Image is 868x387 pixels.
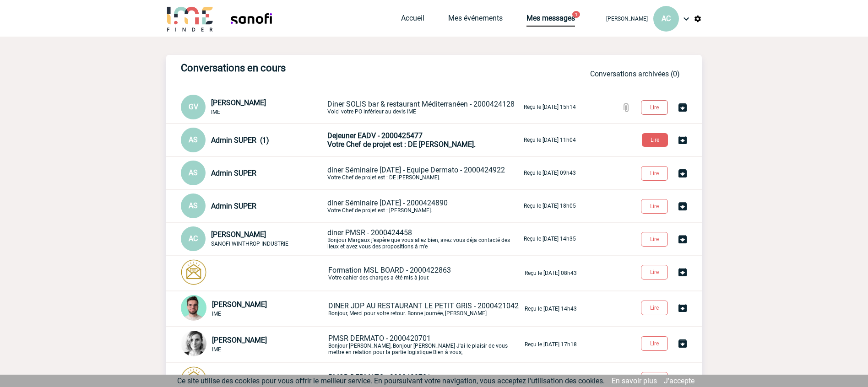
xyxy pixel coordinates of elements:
[189,102,198,111] span: GV
[635,135,677,144] a: Lire
[641,100,668,115] button: Lire
[448,14,503,27] a: Mes événements
[327,199,522,214] p: Votre Chef de projet est : [PERSON_NAME].
[524,203,576,209] p: Reçu le [DATE] 18h05
[181,201,576,210] a: AS Admin SUPER diner Séminaire [DATE] - 2000424890Votre Chef de projet est : [PERSON_NAME]. Reçu ...
[634,201,677,210] a: Lire
[641,265,668,279] button: Lire
[525,306,577,312] p: Reçu le [DATE] 14h43
[181,234,576,242] a: AC [PERSON_NAME] SANOFI WINTHROP INDUSTRIE diner PMSR - 2000424458Bonjour Margaux j'espère que vo...
[328,266,451,274] span: Formation MSL BOARD - 2000422863
[641,199,668,214] button: Lire
[181,128,325,152] div: Conversation privée : Client - Agence
[641,166,668,181] button: Lire
[328,334,523,355] p: Bonjour [PERSON_NAME], Bonjour [PERSON_NAME] J'ai le plaisir de vous mettre en relation pour la p...
[211,169,256,177] span: Admin SUPER
[327,100,515,108] span: Diner SOLIS bar & restaurant Méditerranéen - 2000424128
[677,102,688,113] img: Archiver la conversation
[327,140,476,149] span: Votre Chef de projet est : DE [PERSON_NAME].
[189,135,198,144] span: AS
[211,136,269,145] span: Admin SUPER (1)
[177,376,605,385] span: Ce site utilise des cookies pour vous offrir le meilleur service. En poursuivant votre navigation...
[181,102,576,111] a: GV [PERSON_NAME] IME Diner SOLIS bar & restaurant Méditerranéen - 2000424128Voici votre PO inféri...
[212,311,221,317] span: IME
[181,259,206,285] img: photonotifcontact.png
[181,304,577,312] a: [PERSON_NAME] IME DINER JDP AU RESTAURANT LE PETIT GRIS - 2000421042Bonjour, Merci pour votre ret...
[211,109,220,115] span: IME
[677,201,688,212] img: Archiver la conversation
[181,161,325,185] div: Conversation privée : Client - Agence
[212,346,221,353] span: IME
[572,11,580,18] button: 1
[634,168,677,177] a: Lire
[525,341,577,348] p: Reçu le [DATE] 17h18
[212,300,267,309] span: [PERSON_NAME]
[327,131,423,140] span: Dejeuner EADV - 2000425477
[181,295,326,322] div: Conversation privée : Client - Agence
[181,135,576,144] a: AS Admin SUPER (1) Dejeuner EADV - 2000425477Votre Chef de projet est : DE [PERSON_NAME]. Reçu le...
[211,241,288,247] span: SANOFI WINTHROP INDUSTRIE
[525,270,577,276] p: Reçu le [DATE] 08h43
[677,267,688,278] img: Archiver la conversation
[189,201,198,210] span: AS
[664,376,694,385] a: J'accepte
[524,236,576,242] p: Reçu le [DATE] 14h35
[677,134,688,145] img: Archiver la conversation
[181,62,456,74] h3: Conversations en cours
[328,301,523,317] p: Bonjour, Merci pour votre retour. Bonne journée, [PERSON_NAME]
[327,100,522,115] p: Voici votre PO inférieur au devis IME
[211,202,256,210] span: Admin SUPER
[189,234,198,243] span: AC
[641,372,668,387] button: Lire
[181,331,326,358] div: Conversation commune : Client - Fournisseur - Agence
[612,376,657,385] a: En savoir plus
[189,168,198,177] span: AS
[181,339,577,348] a: [PERSON_NAME] IME PMSR DERMATO - 2000420701Bonjour [PERSON_NAME], Bonjour [PERSON_NAME] J'ai le p...
[524,170,576,176] p: Reçu le [DATE] 09h43
[606,16,648,22] span: [PERSON_NAME]
[327,228,522,250] p: Bonjour Margaux j'espère que vous allez bien, avez vous déja contacté des lieux et avez vous des ...
[526,14,575,27] a: Mes messages
[634,374,677,383] a: Lire
[212,336,267,344] span: [PERSON_NAME]
[641,336,668,351] button: Lire
[327,166,505,174] span: diner Séminaire [DATE] - Equipe Dermato - 2000424922
[328,373,431,382] span: PMSR DERMATO - 2000420701
[181,268,577,277] a: Formation MSL BOARD - 2000422863Votre cahier des charges a été mis à jour. Reçu le [DATE] 08h43
[590,70,680,78] a: Conversations archivées (0)
[211,230,266,239] span: [PERSON_NAME]
[677,168,688,179] img: Archiver la conversation
[181,95,325,119] div: Conversation privée : Client - Agence
[634,102,677,111] a: Lire
[641,232,668,247] button: Lire
[642,133,668,147] button: Lire
[634,267,677,276] a: Lire
[634,234,677,243] a: Lire
[181,193,325,218] div: Conversation privée : Client - Agence
[634,303,677,312] a: Lire
[328,266,523,281] p: Votre cahier des charges a été mis à jour.
[677,374,688,385] img: Archiver la conversation
[662,14,671,23] span: AC
[328,334,431,343] span: PMSR DERMATO - 2000420701
[328,301,519,310] span: DINER JDP AU RESTAURANT LE PETIT GRIS - 2000421042
[677,234,688,245] img: Archiver la conversation
[181,226,325,251] div: Conversation privée : Client - Agence
[181,331,206,356] img: 103019-1.png
[401,14,424,27] a: Accueil
[524,137,576,143] p: Reçu le [DATE] 11h04
[166,5,214,32] img: IME-Finder
[327,228,412,237] span: diner PMSR - 2000424458
[634,339,677,347] a: Lire
[181,259,326,287] div: Conversation privée : Client - Agence
[211,98,266,107] span: [PERSON_NAME]
[327,166,522,181] p: Votre Chef de projet est : DE [PERSON_NAME].
[641,301,668,315] button: Lire
[181,295,206,321] img: 121547-2.png
[327,199,448,207] span: diner Séminaire [DATE] - 2000424890
[524,104,576,110] p: Reçu le [DATE] 15h14
[677,302,688,313] img: Archiver la conversation
[181,168,576,177] a: AS Admin SUPER diner Séminaire [DATE] - Equipe Dermato - 2000424922Votre Chef de projet est : DE ...
[677,338,688,349] img: Archiver la conversation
